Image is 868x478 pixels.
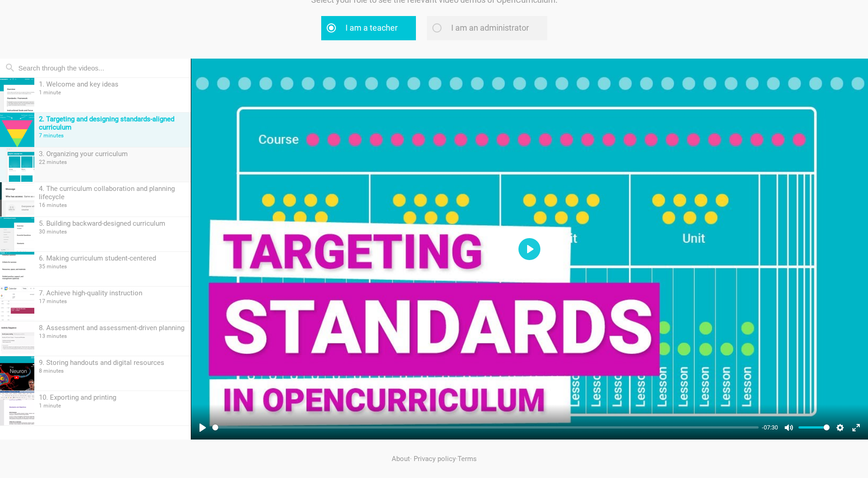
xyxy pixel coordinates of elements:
[39,219,186,228] div: 5. Building backward-designed curriculum
[39,298,186,304] div: 17 minutes
[212,423,759,432] input: Seek
[39,202,186,208] div: 16 minutes
[39,80,186,88] div: 1. Welcome and key ideas
[160,440,709,478] div: · ·
[39,115,186,131] div: 2. Targeting and designing standards-aligned curriculum
[39,368,186,374] div: 8 minutes
[39,89,186,96] div: 1 minute
[39,393,186,402] div: 10. Exporting and printing
[39,159,186,165] div: 22 minutes
[760,423,780,433] div: Current time
[39,185,186,201] div: 4. The curriculum collaboration and planning lifecycle
[39,150,186,158] div: 3. Organizing your curriculum
[39,263,186,270] div: 35 minutes
[39,333,186,339] div: 13 minutes
[39,132,186,139] div: 7 minutes
[392,455,410,463] a: About
[39,289,186,297] div: 7. Achieve high-quality instruction
[321,16,416,40] label: I am a teacher
[39,358,186,367] div: 9. Storing handouts and digital resources
[39,402,186,409] div: 1 minute
[458,455,477,463] a: Terms
[39,324,186,332] div: 8. Assessment and assessment-driven planning
[39,228,186,235] div: 30 minutes
[427,16,547,40] label: I am an administrator
[39,254,186,262] div: 6. Making curriculum student-centered
[195,420,210,435] button: Play, 3. Targeting competencies (Teacher)
[518,238,540,260] button: Play, 3. Targeting competencies (Teacher)
[414,455,456,463] a: Privacy policy
[798,423,830,432] input: Volume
